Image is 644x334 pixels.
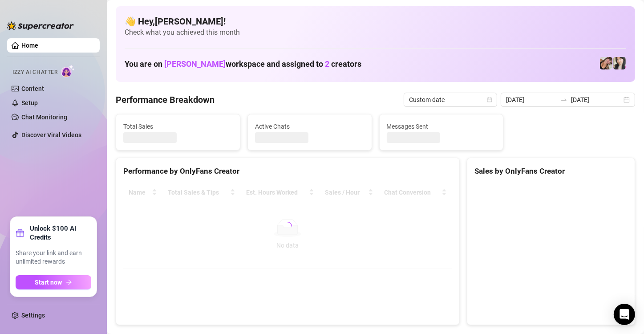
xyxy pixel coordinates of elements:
[613,57,626,69] img: Christina
[600,57,612,69] img: Christina
[21,42,38,49] a: Home
[387,122,496,131] span: Messages Sent
[16,275,91,289] button: Start nowarrow-right
[560,96,567,103] span: swap-right
[21,114,67,121] a: Chat Monitoring
[123,122,233,131] span: Total Sales
[409,93,492,106] span: Custom date
[283,222,292,231] span: loading
[560,96,567,103] span: to
[21,312,45,319] a: Settings
[164,59,226,69] span: [PERSON_NAME]
[123,165,452,177] div: Performance by OnlyFans Creator
[16,228,24,237] span: gift
[21,131,81,138] a: Discover Viral Videos
[7,21,74,30] img: logo-BBDzfeDw.svg
[325,59,329,69] span: 2
[474,165,628,177] div: Sales by OnlyFans Creator
[125,15,626,28] h4: 👋 Hey, [PERSON_NAME] !
[21,99,38,106] a: Setup
[35,279,62,286] span: Start now
[614,304,635,325] div: Open Intercom Messenger
[125,28,626,37] span: Check what you achieved this month
[255,122,365,131] span: Active Chats
[116,94,215,106] h4: Performance Breakdown
[61,65,75,77] img: AI Chatter
[125,59,361,69] h1: You are on workspace and assigned to creators
[506,95,557,105] input: Start date
[30,224,91,242] strong: Unlock $100 AI Credits
[16,249,91,266] span: Share your link and earn unlimited rewards
[487,97,492,102] span: calendar
[12,68,57,77] span: Izzy AI Chatter
[571,95,622,105] input: End date
[66,279,72,285] span: arrow-right
[21,85,44,92] a: Content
